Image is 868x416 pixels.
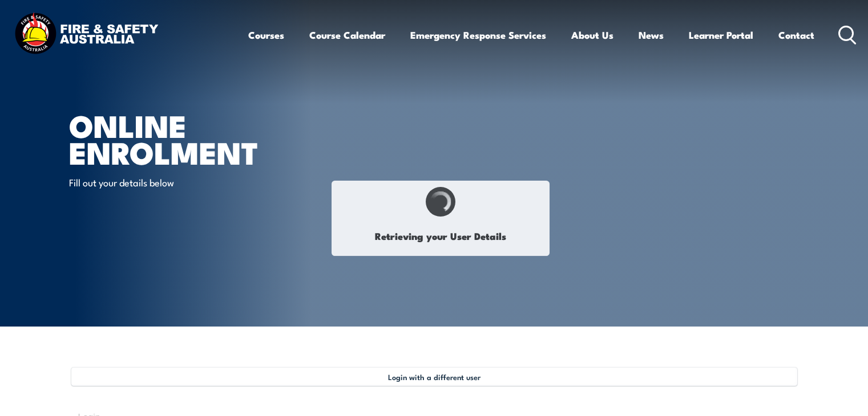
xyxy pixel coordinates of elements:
a: Learner Portal [689,20,753,50]
p: Fill out your details below [69,176,277,189]
a: Course Calendar [309,20,385,50]
a: Courses [248,20,284,50]
h1: Retrieving your User Details [338,223,543,250]
a: Emergency Response Services [410,20,546,50]
h1: Online Enrolment [69,112,351,165]
span: Login with a different user [388,372,481,381]
a: News [639,20,664,50]
a: About Us [571,20,613,50]
a: Contact [778,20,814,50]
